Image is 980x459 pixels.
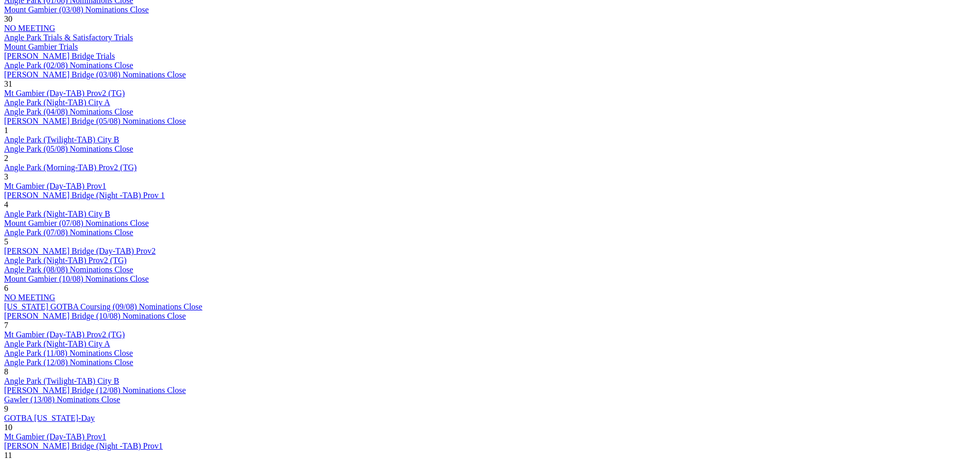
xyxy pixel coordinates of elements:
a: [PERSON_NAME] Bridge Trials [4,52,115,60]
a: Angle Park (Night-TAB) Prov2 (TG) [4,256,127,265]
a: NO MEETING [4,293,55,302]
a: Angle Park (04/08) Nominations Close [4,107,133,116]
a: Angle Park (Twilight-TAB) City B [4,376,119,385]
a: Angle Park (11/08) Nominations Close [4,349,133,357]
a: [PERSON_NAME] Bridge (Night -TAB) Prov 1 [4,191,165,200]
a: [PERSON_NAME] Bridge (Day-TAB) Prov2 [4,247,156,255]
a: [PERSON_NAME] Bridge (10/08) Nominations Close [4,312,186,320]
span: 1 [4,126,8,135]
a: Angle Park (05/08) Nominations Close [4,144,133,153]
a: [US_STATE] GOTBA Coursing (09/08) Nominations Close [4,302,202,311]
a: Angle Park (Night-TAB) City A [4,339,110,348]
span: 9 [4,404,8,413]
a: Mount Gambier (03/08) Nominations Close [4,5,149,14]
span: 10 [4,423,12,432]
a: Angle Park Trials & Satisfactory Trials [4,33,133,42]
a: Mount Gambier Trials [4,42,78,51]
a: [PERSON_NAME] Bridge (12/08) Nominations Close [4,386,186,395]
a: Mt Gambier (Day-TAB) Prov2 (TG) [4,89,125,97]
a: Angle Park (07/08) Nominations Close [4,228,133,237]
a: GOTBA [US_STATE]-Day [4,414,95,422]
span: 31 [4,79,12,88]
a: Angle Park (Night-TAB) City A [4,98,110,107]
span: 5 [4,237,8,246]
span: 7 [4,321,8,330]
span: 2 [4,154,8,162]
a: Angle Park (12/08) Nominations Close [4,358,133,367]
a: Angle Park (02/08) Nominations Close [4,61,133,70]
a: [PERSON_NAME] Bridge (Night -TAB) Prov1 [4,441,163,450]
a: Mt Gambier (Day-TAB) Prov2 (TG) [4,330,125,339]
span: 8 [4,367,8,376]
a: Angle Park (Night-TAB) City B [4,209,110,218]
span: 6 [4,284,8,292]
a: NO MEETING [4,24,55,32]
a: Angle Park (Twilight-TAB) City B [4,135,119,144]
span: 4 [4,200,8,209]
a: Mt Gambier (Day-TAB) Prov1 [4,182,106,190]
a: Mount Gambier (10/08) Nominations Close [4,274,149,283]
a: Gawler (13/08) Nominations Close [4,395,120,404]
a: [PERSON_NAME] Bridge (03/08) Nominations Close [4,70,186,79]
a: Angle Park (Morning-TAB) Prov2 (TG) [4,163,136,172]
span: 30 [4,14,12,23]
a: Mount Gambier (07/08) Nominations Close [4,219,149,227]
span: 3 [4,172,8,181]
a: [PERSON_NAME] Bridge (05/08) Nominations Close [4,117,186,125]
a: Mt Gambier (Day-TAB) Prov1 [4,432,106,441]
a: Angle Park (08/08) Nominations Close [4,265,133,274]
